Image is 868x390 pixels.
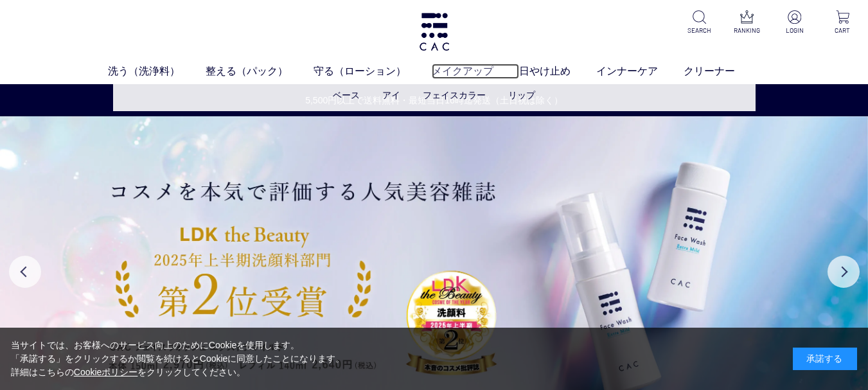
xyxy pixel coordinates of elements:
a: メイクアップ [432,64,519,79]
p: SEARCH [684,26,715,35]
a: 日やけ止め [519,64,596,79]
a: インナーケア [596,64,684,79]
a: 洗う（洗浄料） [108,64,206,79]
a: 守る（ローション） [314,64,432,79]
p: RANKING [732,26,763,35]
div: 当サイトでは、お客様へのサービス向上のためにCookieを使用します。 「承諾する」をクリックするか閲覧を続けるとCookieに同意したことになります。 詳細はこちらの をクリックしてください。 [11,339,345,379]
div: 承諾する [793,348,857,370]
p: LOGIN [779,26,810,35]
img: logo [418,13,451,51]
a: LOGIN [779,10,810,35]
a: RANKING [732,10,763,35]
a: ベース [333,90,360,100]
a: アイ [382,90,400,100]
a: SEARCH [684,10,715,35]
button: Next [828,256,860,288]
button: Previous [9,256,41,288]
a: フェイスカラー [423,90,486,100]
a: クリーナー [684,64,761,79]
p: CART [827,26,858,35]
a: 5,500円以上で送料無料・最短当日16時迄発送（土日祝は除く） [1,94,867,107]
a: 整える（パック） [206,64,314,79]
a: CART [827,10,858,35]
a: リップ [508,90,535,100]
a: Cookieポリシー [74,367,138,377]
